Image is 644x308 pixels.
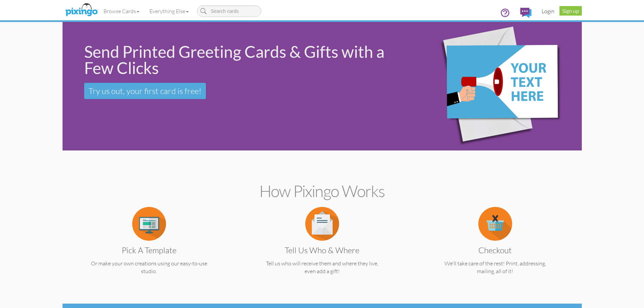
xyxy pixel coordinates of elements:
input: Search cards [197,5,261,17]
a: Everything Else [144,3,194,20]
a: Tell us Who & Where Tell us who will receive them and where they live, even add a gift! [249,220,396,275]
p: Tell us who will receive them and where they live, even add a gift! [249,260,396,275]
a: Login [536,3,559,20]
a: Pick a Template Or make your own creations using our easy-to-use studio. [76,220,222,275]
a: Browse Cards [98,3,144,20]
h3: Tell us Who & Where [254,246,390,255]
img: item.alt [478,207,512,241]
a: Sign up [559,6,582,16]
span: Try us out, your first card is free! [89,86,201,96]
p: Or make your own creations using our easy-to-use studio. [76,260,222,275]
h2: How Pixingo works [74,182,570,200]
h3: Checkout [427,246,564,255]
img: eb544e90-0942-4412-bfe0-c610d3f4da7c.png [414,13,577,160]
img: item.alt [132,207,166,241]
a: Checkout We'll take care of the rest! Print, addressing, mailing, all of it! [422,220,569,275]
img: pixingo logo [64,2,99,19]
p: We'll take care of the rest! Print, addressing, mailing, all of it! [422,260,569,275]
div: Send Printed Greeting Cards & Gifts with a Few Clicks [84,44,403,76]
h3: Pick a Template [81,246,217,255]
iframe: Chat [644,308,644,308]
img: item.alt [305,207,339,241]
a: Try us out, your first card is free! [84,83,206,99]
img: comments.svg [520,8,531,18]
